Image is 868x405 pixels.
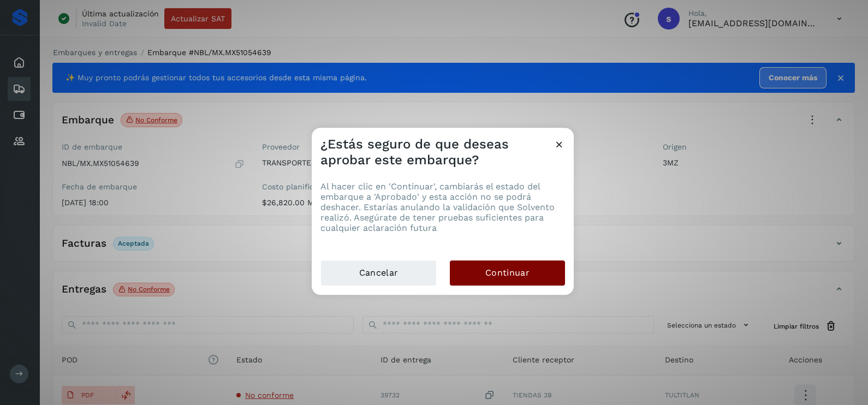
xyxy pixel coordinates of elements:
button: Continuar [450,260,565,285]
span: Continuar [485,267,530,279]
button: Cancelar [320,260,437,286]
span: Al hacer clic en 'Continuar', cambiarás el estado del embarque a 'Aprobado' y esta acción no se p... [320,181,555,234]
h3: ¿Estás seguro de que deseas aprobar este embarque? [320,136,554,168]
span: Cancelar [359,267,398,279]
